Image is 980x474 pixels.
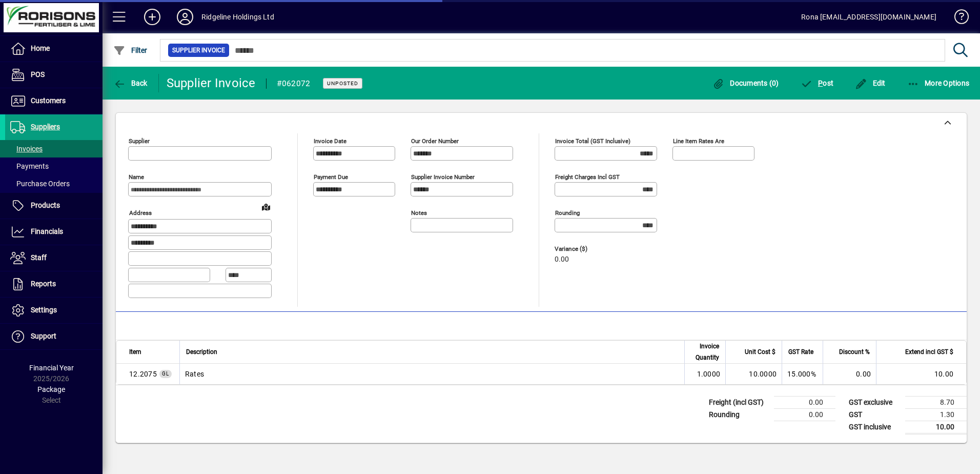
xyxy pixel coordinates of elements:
[172,45,225,55] span: Supplier Invoice
[907,79,970,87] span: More Options
[710,74,782,92] button: Documents (0)
[10,145,43,153] span: Invoices
[555,137,630,145] mat-label: Invoice Total (GST inclusive)
[411,137,459,145] mat-label: Our order number
[774,396,835,408] td: 0.00
[5,245,103,271] a: Staff
[905,408,967,421] td: 1.30
[5,140,103,157] a: Invoices
[704,396,774,408] td: Freight (incl GST)
[555,209,580,216] mat-label: Rounding
[277,75,311,92] div: #062072
[844,408,905,421] td: GST
[111,41,150,60] button: Filter
[782,364,823,384] td: 15.000%
[5,62,103,88] a: POS
[823,364,876,384] td: 0.00
[839,346,870,358] span: Discount %
[555,173,620,181] mat-label: Freight charges incl GST
[29,364,74,372] span: Financial Year
[905,74,972,92] button: More Options
[774,408,835,421] td: 0.00
[31,280,56,288] span: Reports
[162,371,169,377] span: GL
[186,346,217,358] span: Description
[31,123,60,131] span: Suppliers
[31,332,56,340] span: Support
[129,137,150,145] mat-label: Supplier
[745,346,775,358] span: Unit Cost $
[411,209,427,216] mat-label: Notes
[852,74,888,92] button: Edit
[684,364,725,384] td: 1.0000
[201,9,274,25] div: Ridgeline Holdings Ltd
[31,96,66,105] span: Customers
[169,8,201,26] button: Profile
[113,79,148,87] span: Back
[844,421,905,433] td: GST inclusive
[327,80,358,87] span: Unposted
[10,180,70,188] span: Purchase Orders
[10,162,49,170] span: Payments
[179,364,684,384] td: Rates
[801,9,936,25] div: Rona [EMAIL_ADDRESS][DOMAIN_NAME]
[5,324,103,349] a: Support
[129,173,144,181] mat-label: Name
[113,46,148,54] span: Filter
[37,385,65,393] span: Package
[818,79,823,87] span: P
[31,44,50,52] span: Home
[905,396,967,408] td: 8.70
[704,408,774,421] td: Rounding
[111,74,150,92] button: Back
[555,246,616,252] span: Variance ($)
[5,219,103,245] a: Financials
[905,346,953,358] span: Extend incl GST $
[691,341,719,363] span: Invoice Quantity
[136,8,169,26] button: Add
[411,173,475,181] mat-label: Supplier invoice number
[801,79,834,87] span: ost
[31,253,47,262] span: Staff
[5,193,103,219] a: Products
[5,36,103,62] a: Home
[725,364,782,384] td: 10.0000
[905,421,967,433] td: 10.00
[129,369,157,379] span: Rates
[31,201,60,209] span: Products
[129,346,141,358] span: Item
[844,396,905,408] td: GST exclusive
[167,75,256,91] div: Supplier Invoice
[31,70,45,78] span: POS
[712,79,779,87] span: Documents (0)
[5,88,103,114] a: Customers
[5,271,103,297] a: Reports
[5,157,103,175] a: Payments
[876,364,966,384] td: 10.00
[788,346,813,358] span: GST Rate
[258,199,274,215] a: View on map
[103,74,159,92] app-page-header-button: Back
[31,306,57,314] span: Settings
[314,173,348,181] mat-label: Payment due
[855,79,886,87] span: Edit
[5,298,103,323] a: Settings
[5,175,103,192] a: Purchase Orders
[798,74,836,92] button: Post
[555,255,569,264] span: 0.00
[673,137,724,145] mat-label: Line item rates are
[947,2,967,35] a: Knowledge Base
[314,137,346,145] mat-label: Invoice date
[31,227,63,235] span: Financials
